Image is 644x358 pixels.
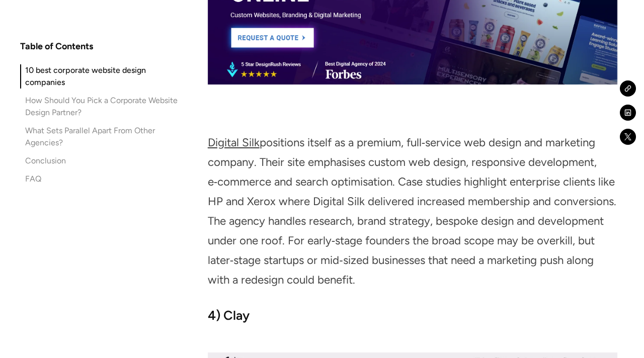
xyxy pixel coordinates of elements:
[20,40,93,52] h4: Table of Contents
[20,95,179,119] a: How Should You Pick a Corporate Website Design Partner?
[20,125,179,149] a: What Sets Parallel Apart From Other Agencies?
[208,133,617,290] p: positions itself as a premium, full‑service web design and marketing company. Their site emphasis...
[20,173,179,185] a: FAQ
[25,64,179,88] div: 10 best corporate website design companies
[208,308,250,323] strong: 4) Clay
[20,64,179,88] a: 10 best corporate website design companies
[208,136,260,149] a: Digital Silk
[25,125,179,149] div: What Sets Parallel Apart From Other Agencies?
[25,155,66,167] div: Conclusion
[20,155,179,167] a: Conclusion
[25,173,41,185] div: FAQ
[25,95,179,119] div: How Should You Pick a Corporate Website Design Partner?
